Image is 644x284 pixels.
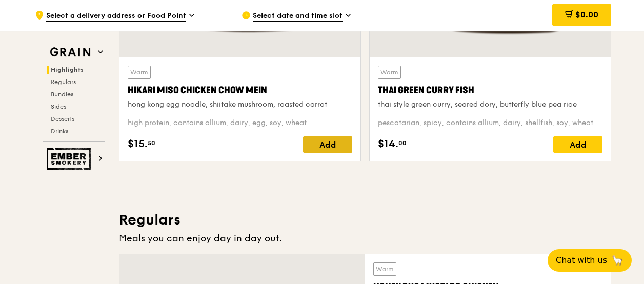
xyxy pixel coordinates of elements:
span: Select a delivery address or Food Point [46,11,186,22]
div: Warm [378,66,401,79]
div: Thai Green Curry Fish [378,83,602,97]
span: Bundles [51,91,73,98]
span: Select date and time slot [253,11,343,22]
span: Drinks [51,128,68,135]
h3: Regulars [119,211,611,229]
div: Add [303,136,352,153]
div: Warm [128,66,151,79]
img: Grain web logo [47,43,94,62]
span: Sides [51,103,66,110]
span: $14. [378,136,398,152]
span: Regulars [51,78,76,86]
div: hong kong egg noodle, shiitake mushroom, roasted carrot [128,99,352,110]
button: Chat with us🦙 [548,249,632,272]
div: high protein, contains allium, dairy, egg, soy, wheat [128,118,352,128]
div: pescatarian, spicy, contains allium, dairy, shellfish, soy, wheat [378,118,602,128]
div: Add [553,136,602,153]
div: Meals you can enjoy day in day out. [119,231,611,246]
span: Chat with us [556,254,607,267]
div: Warm [373,262,396,276]
img: Ember Smokery web logo [47,148,94,170]
span: Desserts [51,115,74,123]
span: 00 [398,139,407,147]
span: $15. [128,136,148,152]
div: thai style green curry, seared dory, butterfly blue pea rice [378,99,602,110]
span: $0.00 [575,10,598,19]
div: Hikari Miso Chicken Chow Mein [128,83,352,97]
span: 🦙 [611,254,623,267]
span: 50 [148,139,155,147]
span: Highlights [51,66,84,73]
